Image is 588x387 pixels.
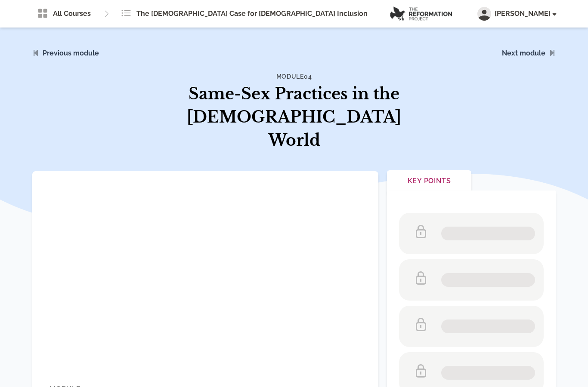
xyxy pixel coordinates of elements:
button: [PERSON_NAME] [477,7,556,21]
span: The [DEMOGRAPHIC_DATA] Case for [DEMOGRAPHIC_DATA] Inclusion [136,9,368,19]
a: Next module [502,49,545,57]
a: Previous module [43,49,99,57]
span: All Courses [53,9,91,19]
a: The [DEMOGRAPHIC_DATA] Case for [DEMOGRAPHIC_DATA] Inclusion [116,5,373,22]
button: Key Points [387,170,471,193]
h1: Same-Sex Practices in the [DEMOGRAPHIC_DATA] World [184,83,404,152]
img: logo.png [390,6,452,21]
a: All Courses [32,5,96,22]
h4: Module 04 [184,72,404,81]
span: [PERSON_NAME] [495,9,556,19]
iframe: Module 04 - Same-Sex Practices in the Biblical World [32,171,378,365]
